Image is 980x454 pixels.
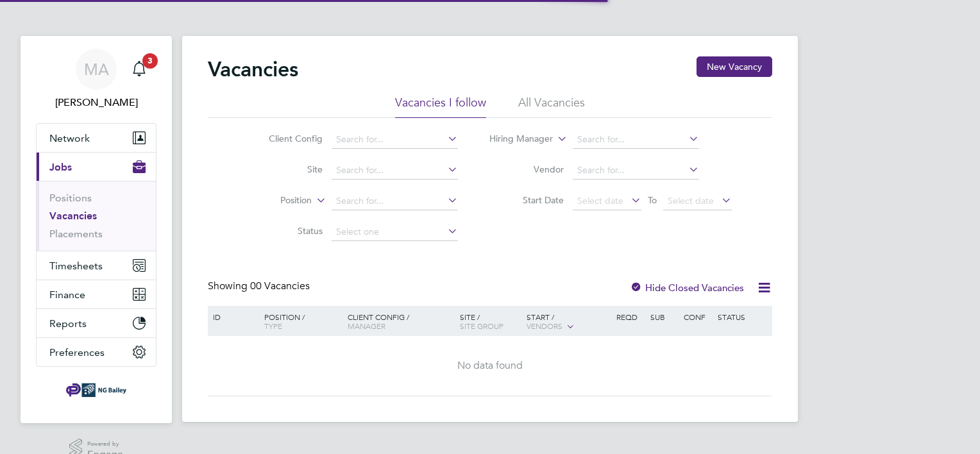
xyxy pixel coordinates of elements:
[697,56,772,77] button: New Vacancy
[37,153,156,181] button: Jobs
[644,192,661,208] span: To
[210,359,770,373] div: No data found
[36,49,156,110] a: MA[PERSON_NAME]
[527,321,562,331] span: Vendors
[332,131,458,149] input: Search for...
[49,161,72,173] span: Jobs
[714,306,770,328] div: Status
[208,280,312,293] div: Showing
[210,306,255,328] div: ID
[37,124,156,152] button: Network
[255,306,344,337] div: Position /
[332,223,458,241] input: Select one
[630,282,744,294] label: Hide Closed Vacancies
[577,195,623,206] span: Select date
[49,228,103,240] a: Placements
[249,164,323,175] label: Site
[36,95,156,110] span: Michael Alsford
[49,289,85,301] span: Finance
[249,133,323,144] label: Client Config
[49,346,105,358] span: Preferences
[573,131,699,149] input: Search for...
[238,194,312,207] label: Position
[87,439,123,450] span: Powered by
[680,306,714,328] div: Conf
[84,61,109,78] span: MA
[37,309,156,337] button: Reports
[142,53,158,69] span: 3
[49,317,87,330] span: Reports
[490,194,564,206] label: Start Date
[344,306,457,337] div: Client Config /
[348,321,385,331] span: Manager
[332,162,458,180] input: Search for...
[613,306,646,328] div: Reqd
[49,192,92,204] a: Positions
[208,56,298,82] h2: Vacancies
[37,280,156,308] button: Finance
[332,192,458,210] input: Search for...
[490,164,564,175] label: Vendor
[518,95,585,118] li: All Vacancies
[479,133,553,146] label: Hiring Manager
[37,338,156,366] button: Preferences
[49,260,103,272] span: Timesheets
[66,380,126,400] img: ngbailey-logo-retina.png
[523,306,613,338] div: Start /
[264,321,282,331] span: Type
[49,210,97,222] a: Vacancies
[126,49,152,90] a: 3
[573,162,699,180] input: Search for...
[460,321,503,331] span: Site Group
[457,306,524,337] div: Site /
[37,181,156,251] div: Jobs
[668,195,714,206] span: Select date
[647,306,680,328] div: Sub
[49,132,90,144] span: Network
[36,380,156,400] a: Go to home page
[21,36,172,423] nav: Main navigation
[37,251,156,280] button: Timesheets
[395,95,486,118] li: Vacancies I follow
[250,280,310,292] span: 00 Vacancies
[249,225,323,237] label: Status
